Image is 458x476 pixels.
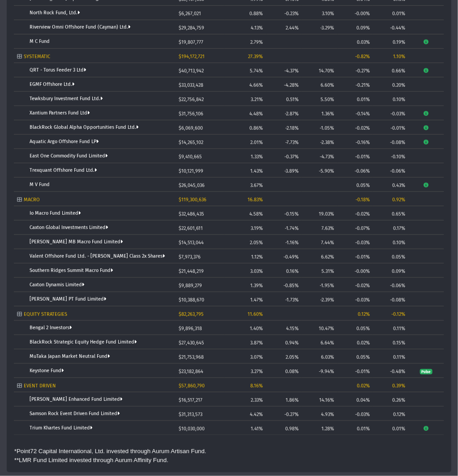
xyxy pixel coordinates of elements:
a: BlackRock Strategic Equity Hedge Fund Limited [30,339,137,345]
td: -0.01% [338,249,373,263]
td: -0.10% [373,149,408,163]
td: **LMR Fund Limited invested through Aurum Affinity Fund. [14,456,207,465]
td: -0.02% [338,206,373,221]
span: 3.07% [251,354,263,360]
td: 1.28% [302,421,337,435]
td: 14.16% [302,392,337,407]
a: Valent Offshore Fund Ltd. - [PERSON_NAME] Class 2x Shares [30,253,165,259]
div: 0.39% [376,383,405,389]
td: 0.51% [266,92,302,106]
span: 5.74% [250,68,263,74]
td: 0.15% [373,335,408,349]
td: 0.94% [266,335,302,349]
a: [PERSON_NAME] MB Macro Fund Limited [30,239,123,245]
span: 0.88% [250,11,263,17]
span: 2.33% [251,397,263,403]
td: -0.08% [373,135,408,149]
td: 6.60% [302,77,337,92]
td: 0.11% [373,321,408,335]
div: -0.18% [341,197,370,203]
td: -7.73% [266,135,302,149]
td: -3.89% [266,163,302,178]
td: *Point72 Capital International, Ltd. invested through Aurum Artisan Fund. [14,447,207,456]
td: 10.47% [302,321,337,335]
td: -0.14% [338,106,373,120]
td: -4.37% [266,63,302,77]
td: 7.63% [302,221,337,235]
td: -0.49% [266,249,302,263]
span: EVENT DRIVEN [24,383,56,389]
td: 0.01% [338,421,373,435]
td: 0.09% [373,263,408,278]
td: -1.16% [266,235,302,249]
td: -3.29% [302,20,337,34]
a: QRT - Torus Feeder 3 Ltd [30,67,86,73]
td: 0.05% [338,349,373,364]
td: -0.00% [338,263,373,278]
td: 0.19% [373,34,408,49]
td: 1.36% [302,106,337,120]
a: Trium Khartes Fund Limited [30,425,93,431]
td: 0.10% [373,92,408,106]
td: 0.04% [338,392,373,407]
span: $29,284,759 [179,25,204,31]
a: Xantium Partners Fund Ltd [30,110,90,116]
span: $26,045,036 [179,183,205,188]
td: 0.08% [266,364,302,378]
span: $21,448,219 [179,268,204,274]
a: Io Macro Fund Limited [30,210,81,216]
span: $21,753,968 [179,354,204,360]
span: 1.39% [251,283,263,289]
span: $31,313,573 [179,412,202,417]
td: 0.26% [373,392,408,407]
a: [PERSON_NAME] Enhanced Fund Limited [30,396,123,402]
span: SYSTEMATIC [24,54,50,59]
span: $16,517,217 [179,397,202,403]
td: 0.98% [266,421,302,435]
td: 0.02% [338,335,373,349]
td: 1.86% [266,392,302,407]
span: $6,267,021 [179,11,201,17]
td: 0.01% [373,421,408,435]
td: 0.20% [373,77,408,92]
span: $7,973,376 [179,254,201,260]
td: -0.44% [373,20,408,34]
div: -0.82% [341,54,370,59]
td: -0.02% [338,278,373,292]
div: 0.92% [376,197,405,203]
span: $10,388,670 [179,297,204,303]
span: 3.21% [251,97,263,102]
a: Samson Rock Event Driven Fund Limited [30,411,120,416]
td: 19.03% [302,206,337,221]
span: 1.41% [251,426,263,432]
td: 0.66% [373,63,408,77]
span: 1.33% [251,154,263,160]
span: $23,182,864 [179,369,203,374]
span: Pulse [420,369,432,374]
td: 5.50% [302,92,337,106]
td: -0.01% [373,120,408,135]
td: 0.05% [338,321,373,335]
td: -2.38% [302,135,337,149]
div: 0.02% [341,383,370,389]
span: 3.19% [251,225,263,231]
span: 3.87% [251,340,263,346]
td: -0.03% [373,106,408,120]
span: $9,889,279 [179,283,202,289]
td: -0.06% [373,163,408,178]
a: Aquatic Argo Offshore Fund LP [30,139,99,144]
a: [PERSON_NAME] PT Fund Limited [30,296,107,302]
div: -0.12% [376,311,405,317]
td: -0.06% [373,278,408,292]
td: 2.44% [266,20,302,34]
span: $82,263,795 [179,311,204,317]
span: $14,513,044 [179,240,204,246]
span: $14,265,102 [179,140,203,145]
span: 0.86% [250,125,263,131]
span: $57,860,790 [179,383,205,389]
td: -9.94% [302,364,337,378]
span: 3.67% [251,183,263,188]
span: 1.40% [250,326,263,331]
span: $194,172,721 [179,54,205,59]
span: $22,601,611 [179,225,203,231]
